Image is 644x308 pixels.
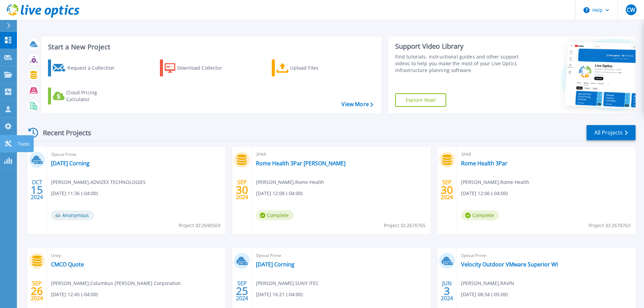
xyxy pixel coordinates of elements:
div: SEP 2024 [440,177,453,202]
span: [PERSON_NAME] , Rome Health [461,179,529,186]
p: Tools [18,135,30,153]
span: Project ID: 2690569 [178,222,220,229]
span: 26 [31,288,43,294]
span: Optical Prime [51,151,221,158]
div: Download Collector [177,61,231,75]
a: Upload Files [272,60,347,76]
span: Optical Prime [461,252,631,259]
a: CMCO Quote [51,261,84,268]
div: Cloud Pricing Calculator [66,89,120,103]
div: Find tutorials, instructional guides and other support videos to help you make the most of your L... [395,53,521,74]
span: 30 [236,187,248,193]
div: SEP 2024 [30,279,43,303]
span: [PERSON_NAME] , RAVIN [461,280,514,287]
a: Rome Health 3Par [PERSON_NAME] [256,160,345,167]
span: 3PAR [461,151,631,158]
a: [DATE] Corning [51,160,90,167]
div: Support Video Library [395,42,521,51]
span: Optical Prime [256,252,426,259]
a: Velocity Outdoor VMware Superior WI [461,261,558,268]
span: Anonymous [51,210,94,220]
div: JUN 2024 [440,279,453,303]
span: 15 [31,187,43,193]
div: Upload Files [290,61,344,75]
a: All Projects [587,125,636,140]
span: Project ID: 2670765 [384,222,426,229]
span: [PERSON_NAME] , Columbus [PERSON_NAME] Corporation [51,280,181,287]
span: 3 [444,288,450,294]
span: 25 [236,288,248,294]
span: CW [627,7,635,13]
span: [DATE] 12:08 (-04:00) [256,190,303,197]
span: Project ID: 2670763 [589,222,630,229]
span: [DATE] 11:36 (-04:00) [51,190,98,197]
a: [DATE] Corning [256,261,294,268]
span: [PERSON_NAME] , ADVIZEX TECHNOLOGIES [51,179,146,186]
a: Explore Now! [395,93,447,107]
a: Request a Collection [48,60,123,76]
span: Unity [51,252,221,259]
span: [DATE] 12:06 (-04:00) [461,190,508,197]
a: Rome Health 3Par [461,160,507,167]
div: Request a Collection [67,61,121,75]
a: Cloud Pricing Calculator [48,88,123,104]
div: OCT 2024 [30,177,43,202]
span: Complete [256,210,294,220]
span: 30 [441,187,453,193]
span: [PERSON_NAME] , Rome Health [256,179,324,186]
span: 3PAR [256,151,426,158]
a: Download Collector [160,60,235,76]
span: [DATE] 12:45 (-04:00) [51,291,98,298]
span: [DATE] 16:21 (-04:00) [256,291,303,298]
a: View More [341,101,373,108]
span: [PERSON_NAME] , SUNY ITEC [256,280,319,287]
div: SEP 2024 [236,279,248,303]
span: Complete [461,210,499,220]
span: [DATE] 08:34 (-05:00) [461,291,508,298]
h3: Start a New Project [48,43,373,51]
div: SEP 2024 [236,177,248,202]
div: Recent Projects [26,124,100,141]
